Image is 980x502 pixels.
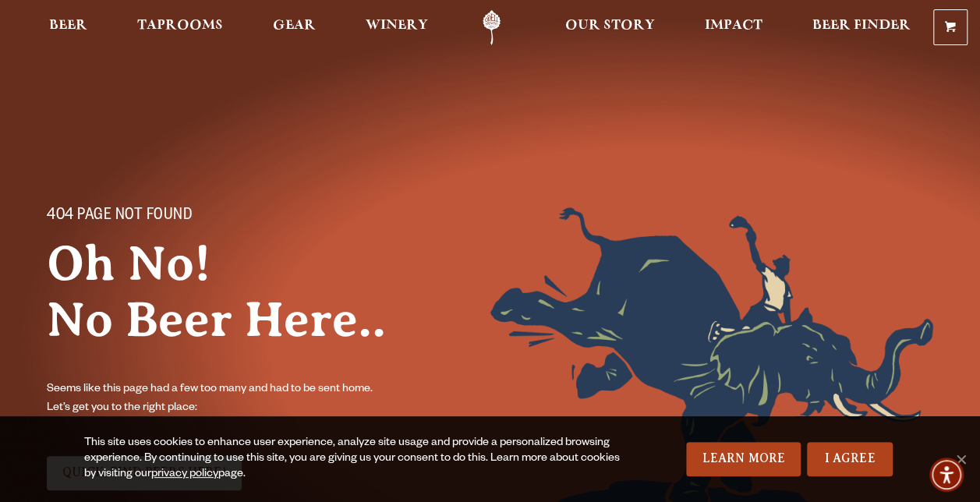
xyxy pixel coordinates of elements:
span: Beer Finder [812,19,911,32]
a: Impact [695,10,773,45]
a: Beer Finder [802,10,921,45]
a: privacy policy [151,468,218,481]
a: Gear [263,10,326,45]
a: Odell Home [462,10,521,45]
span: Winery [366,19,428,32]
a: Our Story [555,10,665,45]
div: This site uses cookies to enhance user experience, analyze site usage and provide a personalized ... [84,436,625,483]
span: Our Story [565,19,655,32]
a: Winery [356,10,438,45]
div: Accessibility Menu [929,458,964,492]
a: Taprooms [127,10,233,45]
p: 404 PAGE NOT FOUND [47,207,390,226]
span: Gear [273,19,316,32]
a: Beer [39,10,97,45]
a: I Agree [807,442,893,476]
h2: Oh No! No Beer Here.. [47,235,421,348]
p: Seems like this page had a few too many and had to be sent home. Let’s get you to the right place: [47,380,390,418]
span: Impact [705,19,762,32]
span: Taprooms [137,19,223,32]
span: Beer [49,19,87,32]
a: Learn More [686,442,801,476]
